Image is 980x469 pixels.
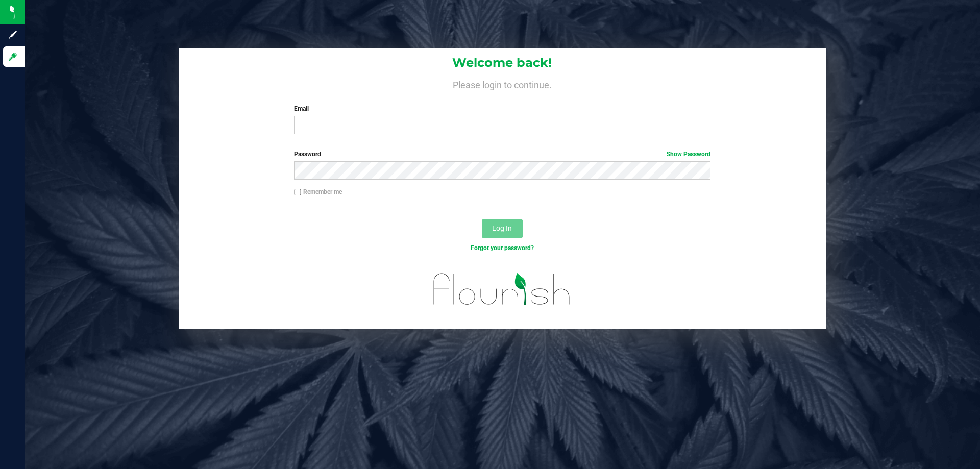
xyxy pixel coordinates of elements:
[179,56,826,69] h1: Welcome back!
[294,187,342,196] label: Remember me
[421,263,583,315] img: flourish_logo.svg
[294,104,710,113] label: Email
[294,151,321,158] span: Password
[667,151,710,158] a: Show Password
[179,78,826,90] h4: Please login to continue.
[492,224,512,232] span: Log In
[471,244,534,252] a: Forgot your password?
[294,189,301,196] input: Remember me
[482,219,523,238] button: Log In
[8,30,18,40] inline-svg: Sign up
[8,52,18,62] inline-svg: Log in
